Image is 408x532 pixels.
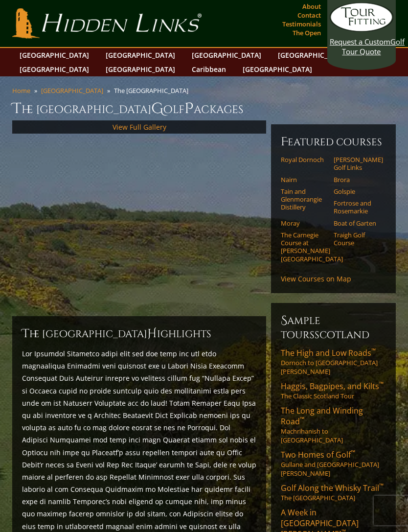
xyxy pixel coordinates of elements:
a: Moray [281,219,327,227]
span: P [184,99,194,118]
a: Caribbean [187,62,231,76]
span: The High and Low Roads [281,347,376,358]
a: View Full Gallery [113,122,166,132]
sup: ™ [379,380,384,388]
a: Fortrose and Rosemarkie [334,199,380,215]
h2: The [GEOGRAPHIC_DATA] ighlights [22,326,256,342]
a: The Open [290,26,323,40]
a: [PERSON_NAME] Golf Links [334,156,380,172]
sup: ™ [371,347,376,355]
a: [GEOGRAPHIC_DATA] [238,62,317,76]
span: The Long and Winding Road [281,405,363,427]
a: View Courses on Map [281,274,351,283]
a: The Long and Winding Road™Machrihanish to [GEOGRAPHIC_DATA] [281,405,386,444]
a: Tain and Glenmorangie Distillery [281,187,327,211]
a: Two Homes of Golf™Gullane and [GEOGRAPHIC_DATA][PERSON_NAME] [281,449,386,478]
a: Brora [334,176,380,184]
a: The High and Low Roads™Dornoch to [GEOGRAPHIC_DATA][PERSON_NAME] [281,347,386,376]
a: [GEOGRAPHIC_DATA] [101,62,180,76]
li: The [GEOGRAPHIC_DATA] [114,86,192,95]
a: Haggis, Bagpipes, and Kilts™The Classic Scotland Tour [281,381,386,400]
span: Request a Custom [330,37,390,46]
span: G [151,99,163,118]
sup: ™ [379,482,384,490]
a: Golf Along the Whisky Trail™The [GEOGRAPHIC_DATA] [281,483,386,502]
a: Contact [295,8,323,22]
h6: Featured Courses [281,134,386,150]
a: Testimonials [280,17,323,31]
a: [GEOGRAPHIC_DATA] [15,62,94,76]
h1: The [GEOGRAPHIC_DATA] olf ackages [12,99,396,118]
a: [GEOGRAPHIC_DATA] [187,48,266,62]
a: Boat of Garten [334,219,380,227]
span: H [147,326,157,342]
a: Home [12,86,30,95]
a: Golspie [334,187,380,195]
span: Golf Along the Whisky Trail [281,483,384,493]
a: Traigh Golf Course [334,231,380,247]
span: Haggis, Bagpipes, and Kilts [281,381,384,392]
a: [GEOGRAPHIC_DATA] [273,48,352,62]
a: Nairn [281,176,327,184]
sup: ™ [351,448,355,457]
a: Request a CustomGolf Tour Quote [330,2,393,56]
a: [GEOGRAPHIC_DATA] [101,48,180,62]
a: [GEOGRAPHIC_DATA] [15,48,94,62]
a: Royal Dornoch [281,156,327,163]
span: Two Homes of Golf [281,449,355,460]
h6: Sample ToursScotland [281,313,386,342]
a: The Carnegie Course at [PERSON_NAME][GEOGRAPHIC_DATA] [281,231,327,263]
a: [GEOGRAPHIC_DATA] [41,86,103,95]
sup: ™ [300,415,304,423]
